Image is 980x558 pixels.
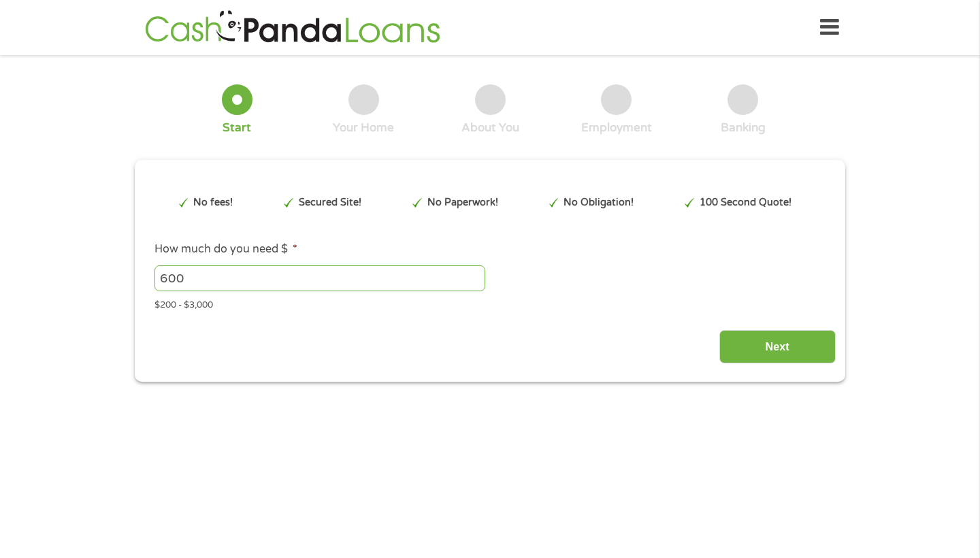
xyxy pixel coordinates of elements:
p: No Obligation! [563,195,634,210]
p: 100 Second Quote! [700,195,791,210]
div: Banking [721,120,766,135]
div: $200 - $3,000 [154,294,826,312]
div: Employment [581,120,652,135]
p: No fees! [193,195,233,210]
div: Your Home [333,120,394,135]
p: No Paperwork! [427,195,498,210]
div: Start [223,120,251,135]
input: Next [719,330,836,363]
label: How much do you need $ [154,242,297,257]
div: About You [461,120,519,135]
img: GetLoanNow Logo [141,8,444,47]
p: Secured Site! [299,195,361,210]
